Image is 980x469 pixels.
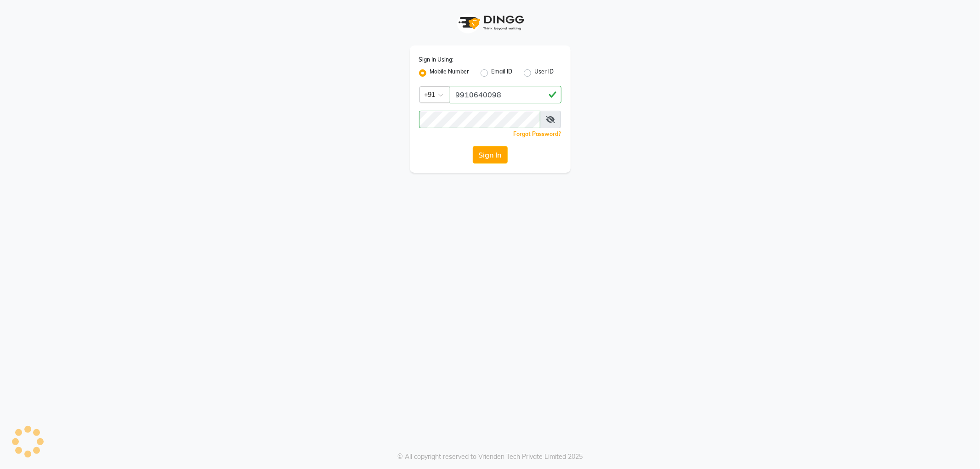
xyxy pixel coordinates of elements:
input: Username [450,86,561,103]
input: Username [419,111,541,128]
a: Forgot Password? [514,130,561,137]
label: Mobile Number [430,68,470,79]
label: Email ID [492,68,513,79]
button: Sign In [473,146,508,164]
img: logo1.svg [453,9,527,36]
label: Sign In Using: [419,56,454,64]
label: User ID [535,68,554,79]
